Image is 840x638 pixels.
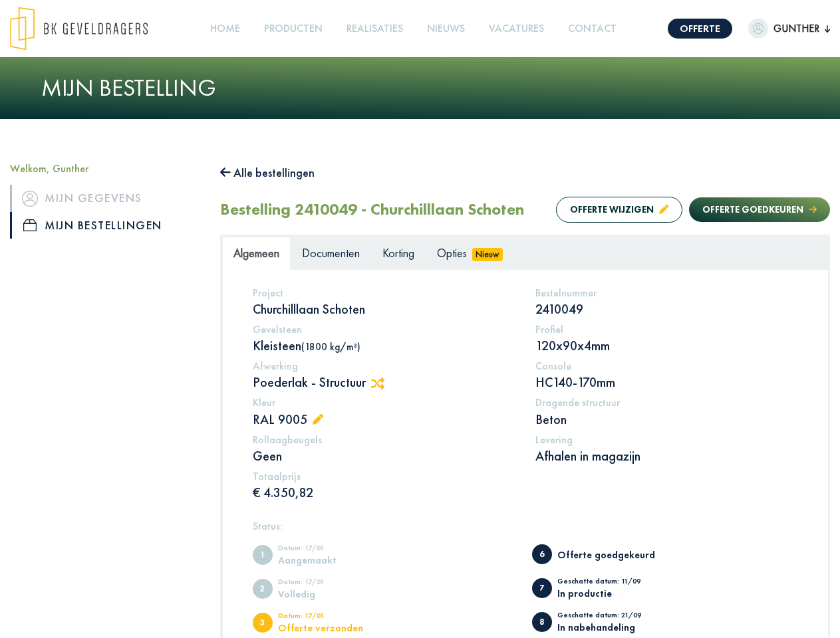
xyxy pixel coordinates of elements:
span: Algemeen [233,245,279,261]
h5: Gevelsteen [253,323,515,336]
h5: Profiel [535,323,798,336]
span: In nabehandeling [532,612,552,632]
img: icon [23,219,37,231]
a: Contact [563,14,622,44]
h5: Bestelnummer [535,286,798,299]
button: Gunther [748,19,830,39]
ul: Tabs [222,237,828,269]
p: € 4.350,82 [253,484,515,501]
a: Realisaties [341,14,408,44]
a: Home [205,14,245,44]
span: Documenten [302,245,360,261]
div: Datum: 17/01 [278,612,388,623]
a: Vacatures [484,14,549,44]
h5: Welkom, Gunther [10,162,200,175]
a: iconMijn gegevens [10,185,200,211]
h5: Rollaagbeugels [253,433,515,446]
h5: Dragende structuur [535,396,798,409]
button: Offerte wijzigen [556,197,682,223]
div: Geschatte datum: 21/09 [557,611,667,622]
p: HC140-170mm [535,373,798,391]
div: Datum: 17/01 [278,544,388,555]
p: 2410049 [535,300,798,318]
div: Aangemaakt [278,555,388,565]
p: RAL 9005 [253,411,515,428]
div: Offerte goedgekeurd [557,550,667,560]
h5: Status: [253,520,798,532]
div: In nabehandeling [557,622,667,632]
p: Geen [253,447,515,465]
img: icon [22,191,38,207]
a: Producten [259,14,328,44]
span: Aangemaakt [253,545,273,565]
img: dummypic.png [748,19,768,39]
span: Gunther [768,21,825,37]
span: Nieuw [472,248,503,261]
a: Nieuws [422,14,470,44]
p: Beton [535,411,798,428]
p: Afhalen in magazijn [535,447,798,465]
span: Offerte goedgekeurd [532,544,552,564]
span: Offerte verzonden [253,613,273,633]
span: Korting [382,245,414,261]
p: Poederlak - Structuur [253,373,515,391]
p: Kleisteen [253,337,515,354]
span: Opties [437,245,467,261]
button: Offerte goedkeuren [689,197,830,222]
p: 120x90x4mm [535,337,798,354]
h5: Kleur [253,396,515,409]
p: Churchilllaan Schoten [253,300,515,318]
h5: Console [535,360,798,372]
span: Volledig [253,579,273,599]
div: Geschatte datum: 11/09 [557,578,667,588]
h5: Afwerking [253,360,515,372]
div: Volledig [278,589,388,599]
img: logo [10,7,148,51]
div: Offerte verzonden [278,623,388,633]
h5: Project [253,286,515,299]
span: In productie [532,578,552,598]
h5: Levering [535,433,798,446]
a: Offerte [668,19,732,39]
h5: Totaalprijs [253,470,515,482]
h1: Mijn bestelling [41,74,799,102]
div: Datum: 17/01 [278,578,388,589]
button: Alle bestellingen [220,162,315,183]
span: (1800 kg/m³) [301,340,360,353]
h2: Bestelling 2410049 - Churchilllaan Schoten [220,200,524,219]
a: iconMijn bestellingen [10,212,200,239]
div: In productie [557,588,667,598]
